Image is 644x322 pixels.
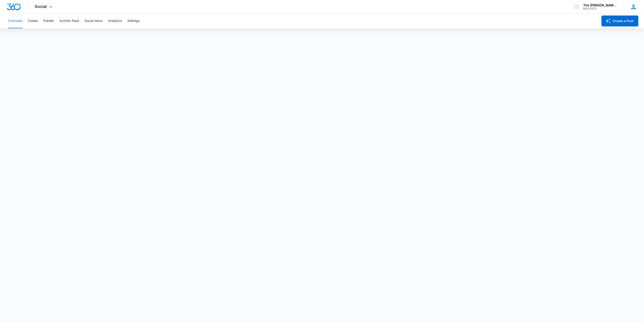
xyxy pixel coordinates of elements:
[8,14,22,28] button: Overview
[583,3,617,7] div: account name
[85,14,103,28] button: Social Inbox
[59,14,79,28] button: Activity Feed
[108,14,122,28] button: Analytics
[602,16,639,26] button: Create a Post
[43,14,54,28] button: Publish
[583,7,617,10] div: account id
[28,14,38,28] button: Create
[127,14,140,28] button: Settings
[35,4,47,9] span: Social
